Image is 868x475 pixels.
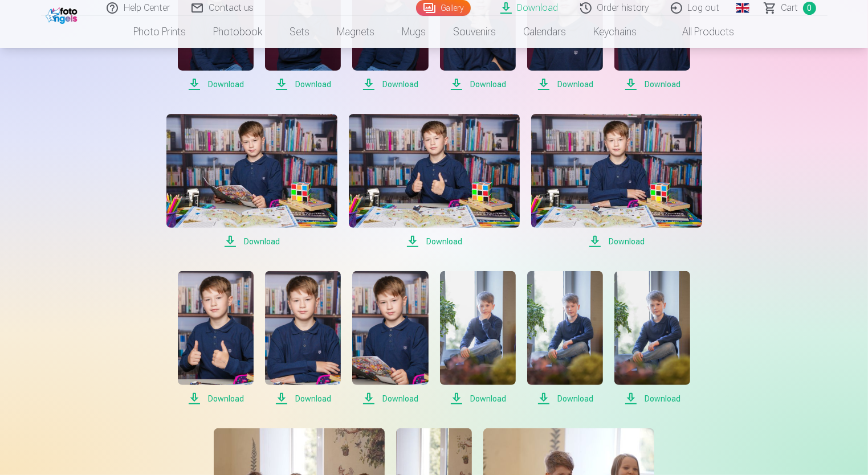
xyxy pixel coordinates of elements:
[527,392,603,406] span: Download
[120,16,200,48] a: Photo prints
[614,392,690,406] span: Download
[440,77,516,91] span: Download
[440,271,516,406] a: Download
[349,114,520,248] a: Download
[614,77,690,91] span: Download
[265,271,341,406] a: Download
[265,77,341,91] span: Download
[178,77,254,91] span: Download
[178,271,254,406] a: Download
[389,16,440,48] a: Mugs
[527,271,603,406] a: Download
[166,114,337,248] a: Download
[46,5,80,24] img: /fa1
[352,77,428,91] span: Download
[200,16,276,48] a: Photobook
[349,235,520,248] span: Download
[527,77,603,91] span: Download
[440,16,510,48] a: Souvenirs
[531,114,702,248] a: Download
[178,392,254,406] span: Download
[531,235,702,248] span: Download
[614,271,690,406] a: Download
[510,16,580,48] a: Calendars
[440,392,516,406] span: Download
[580,16,651,48] a: Keychains
[352,392,428,406] span: Download
[803,2,816,15] span: 0
[781,1,798,15] span: Сart
[276,16,324,48] a: Sets
[324,16,389,48] a: Magnets
[166,235,337,248] span: Download
[651,16,748,48] a: All products
[352,271,428,406] a: Download
[265,392,341,406] span: Download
